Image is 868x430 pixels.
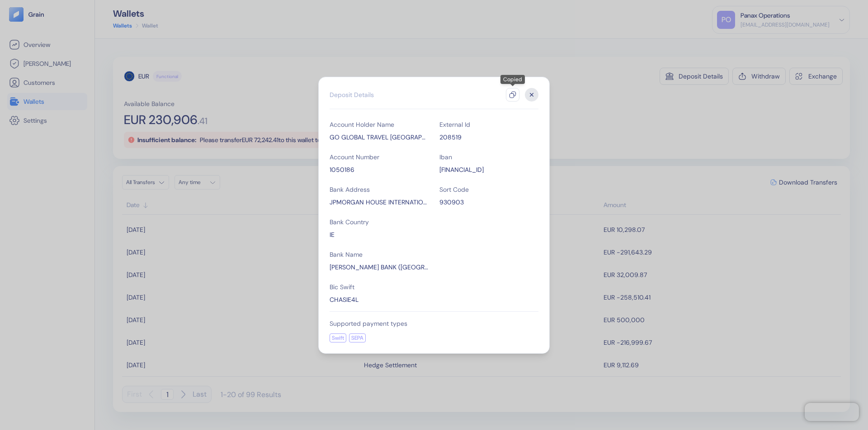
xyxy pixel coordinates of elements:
div: JPMORGAN HOUSE INTERNATIONAL FINANCIAL SERVICES CENTRE,Dublin 1,Ireland [330,198,429,207]
div: Bic Swift [330,282,429,291]
div: Bank Name [330,250,429,259]
div: SEPA [349,333,366,342]
div: Swift [330,333,346,342]
div: Supported payment types [330,319,538,328]
div: 930903 [439,198,538,207]
div: Bank Address [330,185,429,194]
div: Sort Code [439,185,538,194]
div: IE72CHAS93090301050186 [439,165,538,174]
div: Account Number [330,153,429,162]
div: IE [330,230,429,239]
div: Account Holder Name [330,120,429,129]
div: J.P. MORGAN BANK (IRELAND) PLC [330,263,429,272]
div: CHASIE4L [330,295,429,304]
div: Bank Country [330,217,429,227]
div: Iban [439,153,538,162]
div: GO GLOBAL TRAVEL BULGARIA EOOD Interpay [330,133,429,142]
div: 208519 [439,133,538,142]
div: 1050186 [330,165,429,174]
div: Deposit Details [330,90,374,99]
div: External Id [439,120,538,129]
div: Copied [500,75,525,84]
